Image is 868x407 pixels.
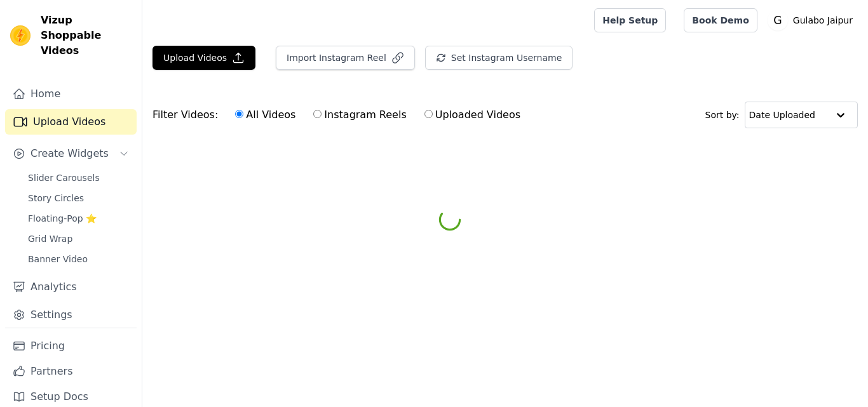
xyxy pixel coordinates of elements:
img: Vizup [10,25,31,46]
input: Uploaded Videos [424,110,433,118]
div: Filter Videos: [153,100,527,130]
a: Grid Wrap [20,230,137,248]
a: Home [5,81,137,107]
a: Upload Videos [5,109,137,135]
span: Floating-Pop ⭐ [28,212,97,225]
a: Analytics [5,274,137,300]
a: Story Circles [20,189,137,207]
a: Settings [5,302,137,328]
label: All Videos [234,107,296,123]
button: Upload Videos [153,46,255,70]
a: Help Setup [594,8,666,32]
span: Grid Wrap [28,232,72,245]
p: Gulabo Jaipur [788,9,858,32]
a: Partners [5,359,137,384]
button: Import Instagram Reel [276,46,415,70]
input: Instagram Reels [313,110,322,118]
span: Vizup Shoppable Videos [41,13,132,58]
span: Create Widgets [31,146,109,161]
button: Create Widgets [5,141,137,166]
a: Book Demo [684,8,757,32]
button: G Gulabo Jaipur [768,9,858,32]
span: Banner Video [28,253,88,265]
a: Banner Video [20,250,137,268]
span: Slider Carousels [28,171,100,184]
text: G [773,14,782,27]
div: Sort by: [705,102,858,128]
a: Slider Carousels [20,169,137,187]
span: Story Circles [28,192,84,204]
a: Pricing [5,333,137,359]
input: All Videos [235,110,243,118]
label: Instagram Reels [313,107,407,123]
button: Set Instagram Username [425,46,573,70]
label: Uploaded Videos [424,107,521,123]
a: Floating-Pop ⭐ [20,210,137,227]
